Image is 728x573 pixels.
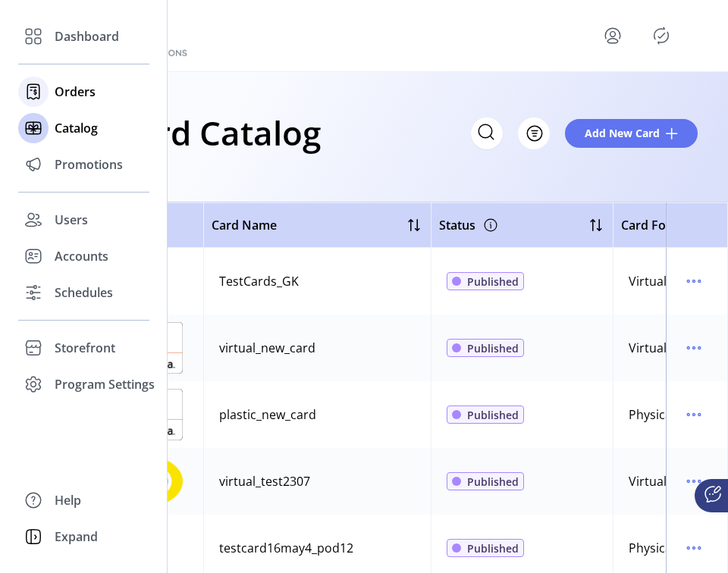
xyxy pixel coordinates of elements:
div: Virtual [629,272,667,290]
div: TestCards_GK [219,272,299,290]
div: virtual_new_card [219,339,315,357]
span: Storefront [55,339,115,357]
button: menu [682,269,706,293]
span: Catalog [55,119,98,137]
div: Status [439,213,500,237]
div: Virtual [629,339,667,357]
button: menu [582,17,649,54]
span: Published [467,540,519,556]
span: Card Format [621,216,694,234]
span: Program Settings [55,375,155,393]
div: Physical [629,405,675,424]
span: Expand [55,528,98,546]
button: Filter Button [518,117,550,149]
button: menu [682,336,706,360]
span: Dashboard [55,27,119,45]
button: Publisher Panel [649,23,673,48]
span: Published [467,340,519,356]
span: Published [467,407,519,423]
h1: Card Catalog [115,106,321,159]
div: Physical [629,539,675,557]
span: Help [55,491,81,509]
span: Published [467,474,519,490]
span: Accounts [55,247,108,265]
span: Add New Card [585,125,660,141]
div: testcard16may4_pod12 [219,539,353,557]
span: Published [467,274,519,290]
div: Virtual [629,472,667,490]
button: menu [682,469,706,493]
div: plastic_new_card [219,405,316,424]
button: menu [682,402,706,427]
div: virtual_test2307 [219,472,310,490]
span: Schedules [55,283,113,302]
span: Card Name [212,216,277,234]
button: Add New Card [565,119,698,148]
span: Promotions [55,155,123,174]
span: Orders [55,83,96,101]
button: menu [682,536,706,560]
input: Search [471,117,503,149]
span: Users [55,211,88,229]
